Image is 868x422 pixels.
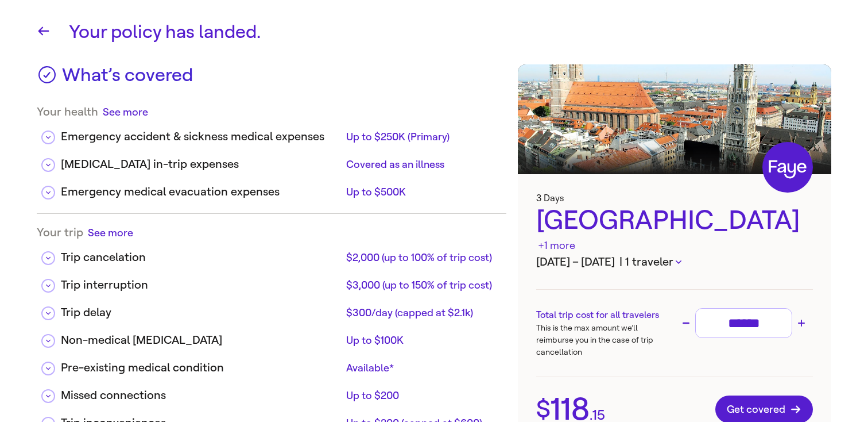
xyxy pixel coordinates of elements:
div: $2,000 (up to 100% of trip cost) [346,251,497,264]
div: $300/day (capped at $2.1k) [346,306,497,320]
div: Available* [346,361,497,375]
span: . [590,408,592,422]
div: Non-medical [MEDICAL_DATA]Up to $100K [37,323,506,350]
button: Decrease trip cost [679,316,693,330]
div: Missed connections [61,387,342,404]
div: +1 more [538,238,575,254]
div: Up to $100K [346,333,497,347]
h3: [DATE] – [DATE] [536,254,813,271]
div: Trip interruption [61,277,342,294]
span: Get covered [727,404,801,415]
div: Your health [37,105,506,119]
div: Trip delay [61,304,342,321]
span: 15 [592,408,605,422]
div: Emergency accident & sickness medical expenses [61,128,342,145]
div: Pre-existing medical condition [61,359,342,377]
h3: What’s covered [62,64,193,93]
div: Up to $250K (Primary) [346,130,497,144]
h1: Your policy has landed. [69,18,831,46]
div: Emergency medical evacuation expensesUp to $500K [37,174,506,202]
div: [GEOGRAPHIC_DATA] [536,204,813,254]
span: $ [536,397,551,421]
h3: 3 Days [536,193,813,204]
p: This is the max amount we’ll reimburse you in the case of trip cancellation [536,322,675,358]
div: Emergency medical evacuation expenses [61,183,342,201]
div: Up to $200 [346,389,497,402]
button: | 1 traveler [619,254,681,271]
div: Your trip [37,225,506,240]
button: See more [88,225,133,240]
div: Missed connectionsUp to $200 [37,378,506,405]
button: Increase trip cost [795,316,808,330]
div: Pre-existing medical conditionAvailable* [37,350,506,378]
div: Trip interruption$3,000 (up to 150% of trip cost) [37,267,506,295]
div: Trip delay$300/day (capped at $2.1k) [37,295,506,323]
div: Emergency accident & sickness medical expensesUp to $250K (Primary) [37,119,506,147]
button: See more [103,105,148,119]
div: $3,000 (up to 150% of trip cost) [346,278,497,292]
div: [MEDICAL_DATA] in-trip expensesCovered as an illness [37,147,506,174]
h3: Total trip cost for all travelers [536,308,675,322]
div: Covered as an illness [346,158,497,171]
div: [MEDICAL_DATA] in-trip expenses [61,156,342,173]
div: Up to $500K [346,185,497,199]
div: Trip cancelation$2,000 (up to 100% of trip cost) [37,240,506,267]
div: Non-medical [MEDICAL_DATA] [61,332,342,349]
div: Trip cancelation [61,249,342,266]
input: Trip cost [700,313,787,333]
